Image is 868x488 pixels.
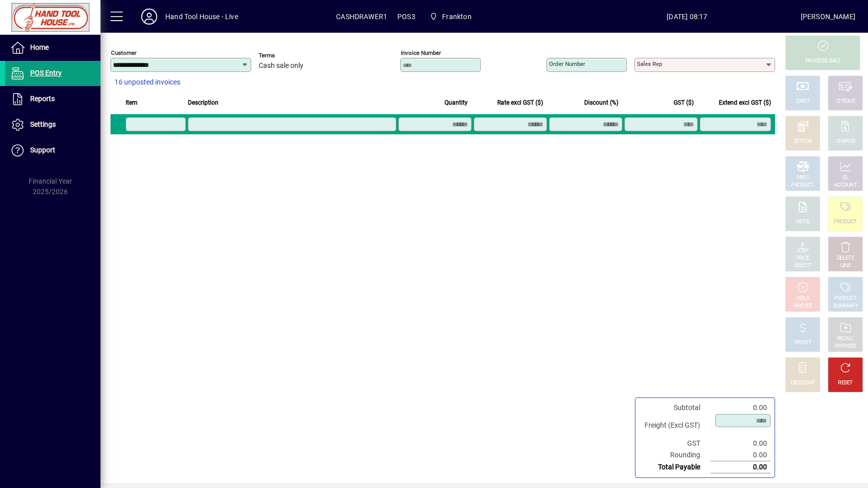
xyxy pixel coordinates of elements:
[397,9,415,25] span: POS3
[796,255,810,262] div: PRICE
[840,262,850,270] div: LINE
[805,57,840,65] div: PROCESS SALE
[639,461,710,473] td: Total Payable
[336,9,387,25] span: CASHDRAWER1
[111,49,137,56] mat-label: Customer
[165,9,238,25] div: Hand Tool House - Live
[5,112,100,137] a: Settings
[445,97,468,108] span: Quantity
[637,60,662,67] mat-label: Sales rep
[259,62,303,70] span: Cash sale only
[111,73,184,92] button: 16 unposted invoices
[30,120,56,128] span: Settings
[842,174,849,182] div: GL
[796,218,809,226] div: NOTE
[401,49,441,56] mat-label: Invoice number
[791,182,814,189] div: PRODUCT
[794,138,812,145] div: EFTPOS
[30,69,62,77] span: POS Entry
[794,339,811,347] div: PROFIT
[639,414,710,438] td: Freight (Excl GST)
[133,8,165,26] button: Profile
[796,295,809,302] div: HOLD
[837,335,854,343] div: RECALL
[639,402,710,414] td: Subtotal
[574,9,801,25] span: [DATE] 08:17
[442,9,471,25] span: Frankton
[791,379,815,387] div: DISCOUNT
[30,146,55,154] span: Support
[549,60,585,67] mat-label: Order number
[115,77,180,88] span: 16 unposted invoices
[801,9,855,25] div: [PERSON_NAME]
[639,438,710,449] td: GST
[838,379,853,387] div: RESET
[834,182,857,189] div: ACCOUNT
[710,461,771,473] td: 0.00
[30,95,55,103] span: Reports
[793,302,812,310] div: INVOICE
[796,98,809,105] div: CASH
[710,402,771,414] td: 0.00
[719,97,771,108] span: Extend excl GST ($)
[639,449,710,461] td: Rounding
[126,97,138,108] span: Item
[30,43,49,51] span: Home
[425,8,476,26] span: Frankton
[794,262,812,270] div: SELECT
[797,174,809,182] div: MISC
[834,295,856,302] div: PRODUCT
[584,97,618,108] span: Discount (%)
[834,343,856,350] div: INVOICES
[674,97,694,108] span: GST ($)
[5,35,100,60] a: Home
[836,98,855,105] div: CHEQUE
[837,255,854,262] div: DELETE
[834,218,856,226] div: PRODUCT
[833,302,858,310] div: SUMMARY
[710,449,771,461] td: 0.00
[259,52,319,59] span: Terms
[188,97,219,108] span: Description
[497,97,543,108] span: Rate excl GST ($)
[710,438,771,449] td: 0.00
[5,87,100,112] a: Reports
[836,138,855,145] div: CHARGE
[5,138,100,163] a: Support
